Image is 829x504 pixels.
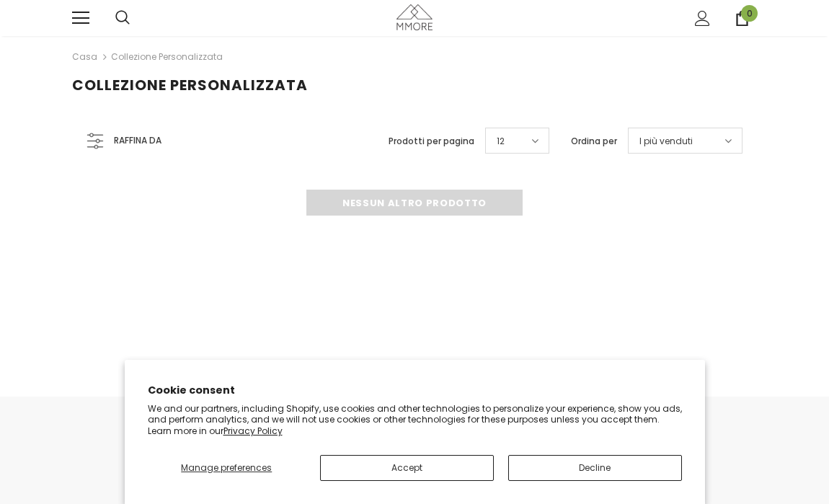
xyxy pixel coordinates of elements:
[114,133,161,149] span: Raffina da
[396,4,433,30] img: Casi MMORE
[735,11,750,26] a: 0
[508,455,682,481] button: Decline
[148,403,682,437] p: We and our partners, including Shopify, use cookies and other technologies to personalize your ex...
[571,134,617,149] label: Ordina per
[72,48,97,66] a: Casa
[111,50,223,63] a: Collezione personalizzata
[741,5,758,22] span: 0
[148,383,682,398] h2: Cookie consent
[320,455,494,481] button: Accept
[497,134,505,149] span: 12
[389,134,474,149] label: Prodotti per pagina
[147,455,306,481] button: Manage preferences
[72,75,308,95] span: Collezione personalizzata
[639,134,693,149] span: I più venduti
[223,425,283,437] a: Privacy Policy
[181,461,272,474] span: Manage preferences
